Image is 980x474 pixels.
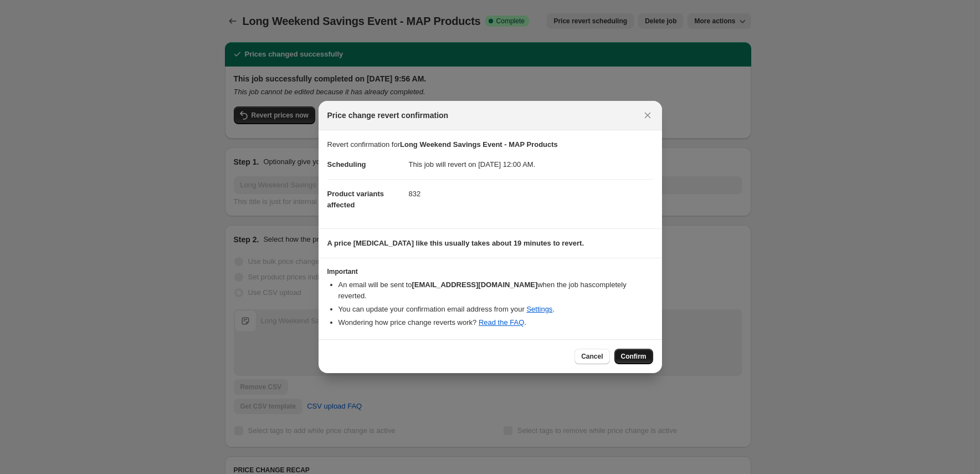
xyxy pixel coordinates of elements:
li: Wondering how price change reverts work? . [338,317,653,328]
button: Confirm [614,349,653,364]
span: Price change revert confirmation [327,110,449,121]
li: An email will be sent to when the job has completely reverted . [338,279,653,302]
b: [EMAIL_ADDRESS][DOMAIN_NAME] [412,281,537,289]
a: Settings [526,305,552,313]
h3: Important [327,267,653,276]
dd: This job will revert on [DATE] 12:00 AM. [409,150,653,179]
span: Confirm [621,352,647,361]
li: You can update your confirmation email address from your . [338,304,653,315]
span: Cancel [581,352,603,361]
a: Read the FAQ [479,318,524,327]
button: Close [640,108,655,123]
p: Revert confirmation for [327,139,653,150]
b: Long Weekend Savings Event - MAP Products [400,140,558,149]
b: A price [MEDICAL_DATA] like this usually takes about 19 minutes to revert. [327,239,584,247]
button: Cancel [574,349,609,364]
span: Scheduling [327,160,366,169]
dd: 832 [409,179,653,208]
span: Product variants affected [327,190,384,209]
